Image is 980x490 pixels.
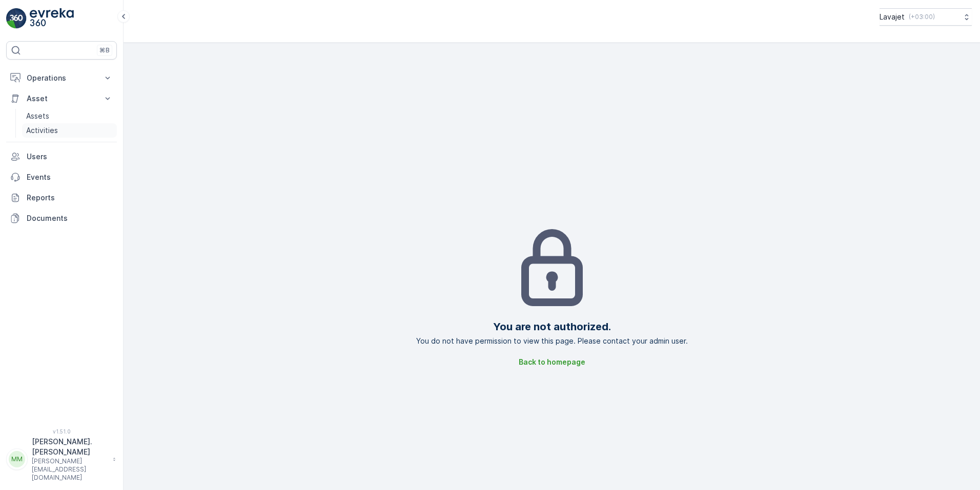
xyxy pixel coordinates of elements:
[32,457,108,482] p: [PERSON_NAME][EMAIL_ADDRESS][DOMAIN_NAME]
[99,46,110,54] p: ⌘B
[6,88,117,109] button: Asset
[9,451,25,467] div: MM
[27,152,113,162] p: Users
[27,172,113,182] p: Events
[27,73,96,83] p: Operations
[880,12,905,22] p: Lavajet
[6,187,117,208] a: Reports
[26,111,49,121] p: Assets
[6,167,117,187] a: Events
[6,208,117,229] a: Documents
[6,146,117,167] a: Users
[909,13,935,21] p: ( +03:00 )
[493,319,611,334] h2: You are not authorized.
[513,354,591,370] button: Back to homepage
[32,437,108,457] p: [PERSON_NAME].[PERSON_NAME]
[27,93,96,104] p: Asset
[6,437,117,482] button: MM[PERSON_NAME].[PERSON_NAME][PERSON_NAME][EMAIL_ADDRESS][DOMAIN_NAME]
[6,8,27,29] img: logo
[26,125,58,136] p: Activities
[22,123,117,138] a: Activities
[30,8,74,29] img: logo_light-DOdMpM7g.png
[22,109,117,123] a: Assets
[27,213,113,223] p: Documents
[880,8,972,26] button: Lavajet(+03:00)
[6,428,117,435] span: v 1.51.0
[519,357,585,367] p: Back to homepage
[27,193,113,203] p: Reports
[416,336,688,346] p: You do not have permission to view this page. Please contact your admin user.
[6,68,117,88] button: Operations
